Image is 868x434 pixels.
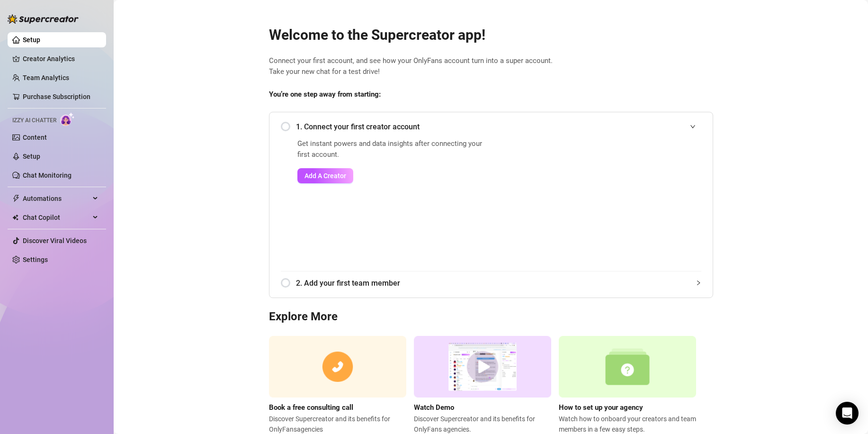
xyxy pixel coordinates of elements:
a: Team Analytics [23,74,69,81]
span: Izzy AI Chatter [12,116,56,125]
span: Chat Copilot [23,210,90,225]
span: Automations [23,191,90,206]
img: supercreator demo [414,336,551,398]
strong: Watch Demo [414,403,454,412]
h2: Welcome to the Supercreator app! [269,26,713,44]
button: Add A Creator [297,168,353,183]
a: Content [23,134,47,141]
a: Setup [23,153,40,160]
iframe: Add Creators [512,138,701,260]
strong: How to set up your agency [559,403,643,412]
div: Open Intercom Messenger [836,402,859,425]
img: setup agency guide [559,336,696,398]
span: Add A Creator [304,172,346,180]
h3: Explore More [269,309,713,325]
img: logo-BBDzfeDw.svg [8,14,79,24]
span: Connect your first account, and see how your OnlyFans account turn into a super account. Take you... [269,55,713,78]
a: Discover Viral Videos [23,237,87,244]
div: 2. Add your first team member [281,271,701,295]
a: Chat Monitoring [23,172,72,179]
a: Creator Analytics [23,51,98,66]
span: collapsed [696,280,701,286]
a: Add A Creator [297,168,488,183]
div: 1. Connect your first creator account [281,115,701,138]
img: Chat Copilot [12,214,18,221]
span: thunderbolt [12,195,20,202]
img: consulting call [269,336,406,398]
img: AI Chatter [60,112,75,126]
a: Settings [23,256,48,263]
span: Get instant powers and data insights after connecting your first account. [297,138,488,161]
span: 2. Add your first team member [296,277,701,289]
a: Purchase Subscription [23,93,90,100]
a: Setup [23,36,40,44]
strong: You’re one step away from starting: [269,90,381,99]
strong: Book a free consulting call [269,403,353,412]
span: 1. Connect your first creator account [296,121,701,133]
span: expanded [690,124,696,129]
